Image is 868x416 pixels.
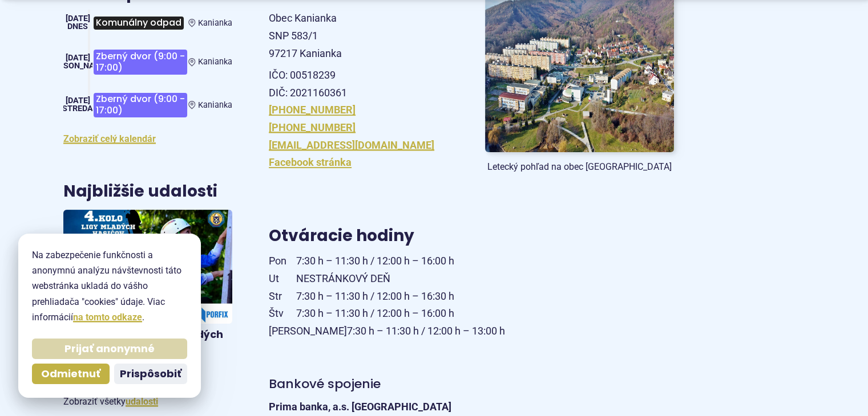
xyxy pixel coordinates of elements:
span: [PERSON_NAME] [46,61,109,71]
span: Obec Kanianka SNP 583/1 97217 Kanianka [269,12,342,59]
strong: Prima banka, a.s. [GEOGRAPHIC_DATA] [269,401,451,413]
a: [EMAIL_ADDRESS][DOMAIN_NAME] [269,139,434,151]
a: Komunálny odpad Kanianka [DATE] Dnes [63,10,232,36]
span: Štv [269,305,296,323]
span: Prijať anonymné [64,342,155,356]
span: Str [269,288,296,305]
h3: Najbližšie udalosti [63,183,217,201]
a: Zobraziť celý kalendár [63,133,156,144]
button: Prijať anonymné [32,338,187,359]
span: [DATE] [66,96,90,105]
span: Zberný dvor (9:00 - 17:00) [94,50,187,74]
figcaption: Letecký pohľad na obec [GEOGRAPHIC_DATA] [485,161,674,173]
a: Zberný dvor (9:00 - 17:00) Kanianka [DATE] streda [63,88,232,122]
a: Zberný dvor (9:00 - 17:00) Kanianka [DATE] [PERSON_NAME] [63,45,232,79]
span: [PERSON_NAME] [269,323,347,340]
span: Pon [269,252,296,270]
a: Facebook stránka [269,156,352,168]
span: [DATE] [66,14,90,23]
span: Komunálny odpad [94,17,184,30]
span: [DATE] [66,53,90,63]
a: 4. kolo Ligy mladých hasičov [DATE] ŠportAreál DHZ Kanianka 20 sep 09:00 [63,210,232,385]
p: Na zabezpečenie funkčnosti a anonymnú analýzu návštevnosti táto webstránka ukladá do vášho prehli... [32,247,187,325]
button: Odmietnuť [32,364,110,384]
span: Kanianka [198,18,232,28]
a: na tomto odkaze [73,312,142,323]
span: streda [62,104,93,113]
span: Odmietnuť [41,368,100,381]
span: Kanianka [198,57,232,67]
span: Prispôsobiť [120,368,181,381]
a: Zobraziť všetky udalosti [126,396,158,407]
span: Zberný dvor (9:00 - 17:00) [94,93,187,117]
span: Kanianka [198,100,232,110]
span: Bankové spojenie [269,375,381,393]
p: Zobraziť všetky [63,394,232,409]
p: IČO: 00518239 DIČ: 2021160361 [269,67,458,101]
p: 7:30 h – 11:30 h / 12:00 h – 16:00 h NESTRÁNKOVÝ DEŇ 7:30 h – 11:30 h / 12:00 h – 16:30 h 7:30 h ... [269,252,674,340]
h3: Otváracie hodiny [269,227,674,245]
span: Dnes [67,22,88,31]
a: [PHONE_NUMBER] [269,121,356,133]
a: [PHONE_NUMBER] [269,104,356,116]
button: Prispôsobiť [114,364,187,384]
span: Ut [269,270,296,288]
